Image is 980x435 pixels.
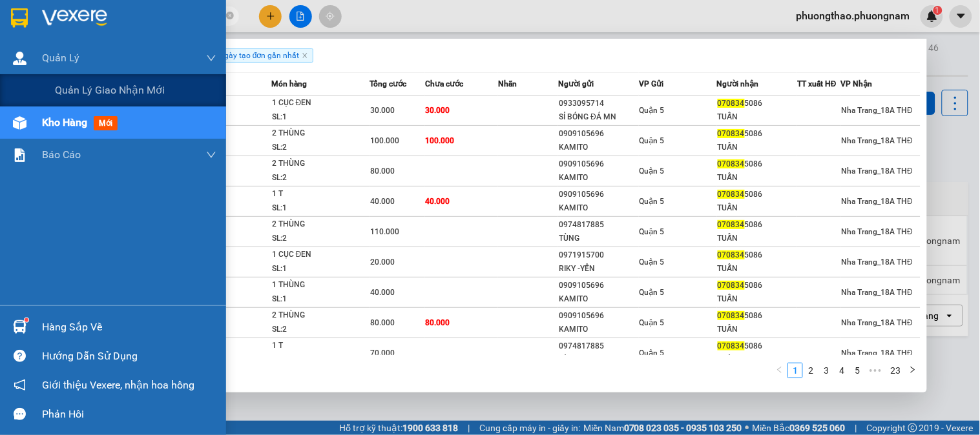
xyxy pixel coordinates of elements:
span: Quận 5 [640,227,665,236]
span: 30.000 [370,106,395,115]
li: 2 [803,363,818,378]
div: SL: 2 [272,232,369,246]
div: 1 CỤC ĐEN [272,248,369,262]
span: 30.000 [426,106,450,115]
span: 40.000 [370,288,395,297]
div: 5086 [718,127,797,141]
button: right [905,363,921,378]
span: Nha Trang_18A THĐ [842,197,913,206]
span: 070834 [718,220,745,229]
span: Kho hàng [42,116,87,128]
div: SL: 2 [272,171,369,185]
span: down [206,150,216,160]
span: 070834 [718,281,745,290]
div: 0909105696 [559,188,638,201]
div: TÙNG [559,232,638,245]
button: left [772,363,787,378]
div: 1 T [272,339,369,353]
div: TUẤN [718,110,797,124]
span: ••• [865,363,886,378]
b: [DOMAIN_NAME] [109,49,178,59]
span: mới [94,116,118,130]
div: 0974817885 [559,339,638,353]
span: Người gửi [558,79,594,88]
div: TÙNG [559,353,638,367]
img: logo.jpg [140,16,171,47]
span: right [909,366,917,374]
div: 0909105696 [559,157,638,171]
div: Hướng dẫn sử dụng [42,347,216,366]
div: 5086 [718,157,797,171]
span: Nha Trang_18A THĐ [842,136,913,145]
li: 23 [886,363,905,378]
span: Tổng cước [370,79,406,88]
div: 2 THÙNG [272,157,369,171]
span: 20.000 [370,258,395,267]
div: SL: 1 [272,201,369,216]
div: 0974817885 [559,218,638,232]
span: 80.000 [370,318,395,327]
span: Quận 5 [640,197,665,206]
span: 070834 [718,99,745,108]
div: RIKY -YẾN [559,262,638,276]
div: 1 T [272,187,369,201]
b: Gửi khách hàng [79,19,128,79]
span: Nha Trang_18A THĐ [842,258,913,267]
span: Nha Trang_18A THĐ [842,106,913,115]
span: Chưa cước [425,79,463,88]
div: TUẤN [718,292,797,306]
div: 2 THÙNG [272,126,369,141]
div: 2 THÙNG [272,309,369,323]
span: Quận 5 [640,136,665,145]
span: Quận 5 [640,288,665,297]
div: 5086 [718,248,797,262]
div: TUẤN [718,171,797,185]
img: warehouse-icon [13,116,26,130]
span: Quận 5 [640,349,665,358]
span: 80.000 [370,167,395,176]
span: notification [14,379,26,391]
a: 3 [819,363,833,378]
div: SL: 1 [272,292,369,307]
li: Next 5 Pages [865,363,886,378]
span: 100.000 [426,136,455,145]
div: SL: 1 [272,353,369,367]
div: SL: 1 [272,110,369,125]
a: 2 [804,363,818,378]
div: TUẤN [718,232,797,245]
span: 070834 [718,129,745,138]
div: KAMITO [559,292,638,306]
span: 40.000 [370,197,395,206]
div: 5086 [718,188,797,201]
span: TT xuất HĐ [797,79,837,88]
span: Giới thiệu Vexere, nhận hoa hồng [42,377,194,393]
img: logo-vxr [11,8,28,28]
span: 110.000 [370,227,399,236]
div: 0909105696 [559,279,638,292]
span: Quản lý giao nhận mới [55,82,165,98]
div: TUẤN [718,353,797,367]
div: SL: 2 [272,141,369,155]
li: Previous Page [772,363,787,378]
div: 1 THÙNG [272,278,369,292]
a: 23 [886,363,904,378]
span: Quận 5 [640,318,665,327]
span: 070834 [718,190,745,199]
span: down [206,53,216,63]
div: 0933095714 [559,97,638,110]
span: 80.000 [426,318,450,327]
div: SỈ BÓNG ĐÁ MN [559,110,638,124]
li: 5 [850,363,865,378]
div: TUẤN [718,323,797,336]
span: 070834 [718,311,745,320]
span: 40.000 [426,197,450,206]
div: 5086 [718,97,797,110]
div: 0909105696 [559,309,638,323]
a: 1 [788,363,802,378]
div: SL: 1 [272,262,369,276]
span: Quận 5 [640,167,665,176]
span: Quận 5 [640,106,665,115]
span: Nhãn [498,79,517,88]
span: Nha Trang_18A THĐ [842,318,913,327]
div: 5086 [718,218,797,232]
